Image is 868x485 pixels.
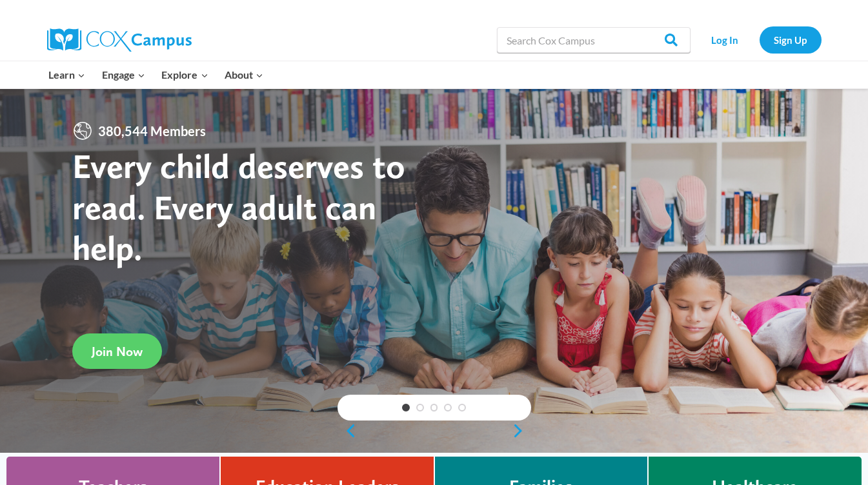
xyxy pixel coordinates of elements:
a: next [512,423,531,439]
nav: Primary Navigation [41,61,272,88]
a: 1 [402,404,410,411]
a: Log In [697,26,753,53]
span: About [225,66,263,83]
span: Explore [161,66,208,83]
span: Join Now [92,344,143,359]
strong: Every child deserves to read. Every adult can help. [72,145,405,268]
a: 2 [416,404,424,411]
span: 380,544 Members [93,121,211,141]
input: Search Cox Campus [497,27,691,53]
div: content slider buttons [338,418,531,444]
a: Sign Up [760,26,822,53]
a: Join Now [72,333,162,369]
span: Engage [102,66,145,83]
a: previous [338,423,357,439]
a: 5 [458,404,466,411]
a: 3 [430,404,438,411]
nav: Secondary Navigation [697,26,822,53]
span: Learn [48,66,85,83]
a: 4 [444,404,452,411]
img: Cox Campus [47,28,192,52]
